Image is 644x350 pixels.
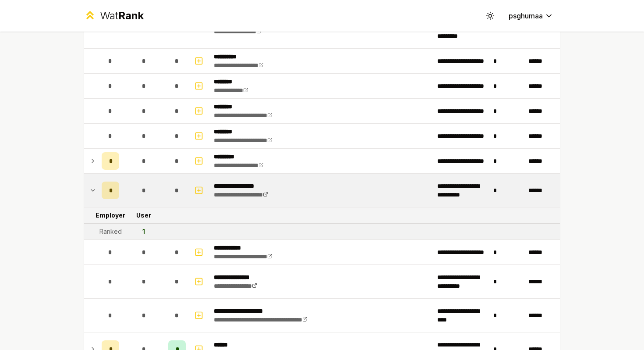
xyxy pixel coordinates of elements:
span: Rank [118,9,144,22]
div: Wat [100,9,144,23]
span: psghumaa [509,11,543,21]
div: 1 [142,227,145,236]
button: psghumaa [502,8,560,24]
td: User [123,207,165,223]
td: Employer [98,207,123,223]
div: Ranked [99,227,122,236]
a: WatRank [84,9,144,23]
